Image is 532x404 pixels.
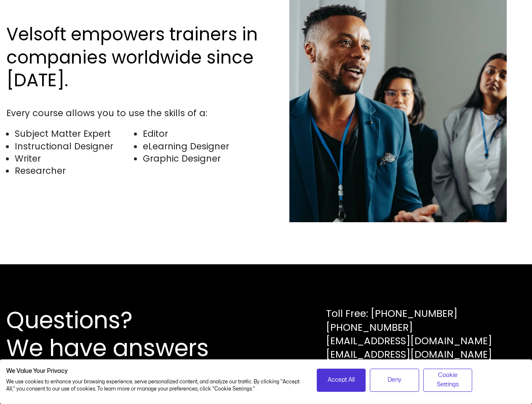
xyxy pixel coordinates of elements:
li: Editor [143,128,262,140]
button: Accept all cookies [317,369,366,392]
h2: We Value Your Privacy [6,367,304,375]
div: Toll Free: [PHONE_NUMBER] [PHONE_NUMBER] [EMAIL_ADDRESS][DOMAIN_NAME] [EMAIL_ADDRESS][DOMAIN_NAME] [326,307,492,361]
button: Adjust cookie preferences [423,369,473,392]
span: Accept All [328,375,355,385]
button: Deny all cookies [370,369,419,392]
p: We use cookies to enhance your browsing experience, serve personalized content, and analyze our t... [6,378,304,393]
li: eLearning Designer [143,140,262,152]
li: Subject Matter Expert [15,128,134,140]
h2: Questions? We have answers [6,306,239,362]
li: Graphic Designer [143,152,262,165]
div: Every course allows you to use the skills of a: [6,107,262,119]
li: Instructional Designer [15,140,134,152]
h2: Velsoft empowers trainers in companies worldwide since [DATE]. [6,23,262,92]
li: Researcher [15,165,134,177]
span: Cookie Settings [429,371,467,390]
li: Writer [15,152,134,165]
span: Deny [388,375,401,385]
